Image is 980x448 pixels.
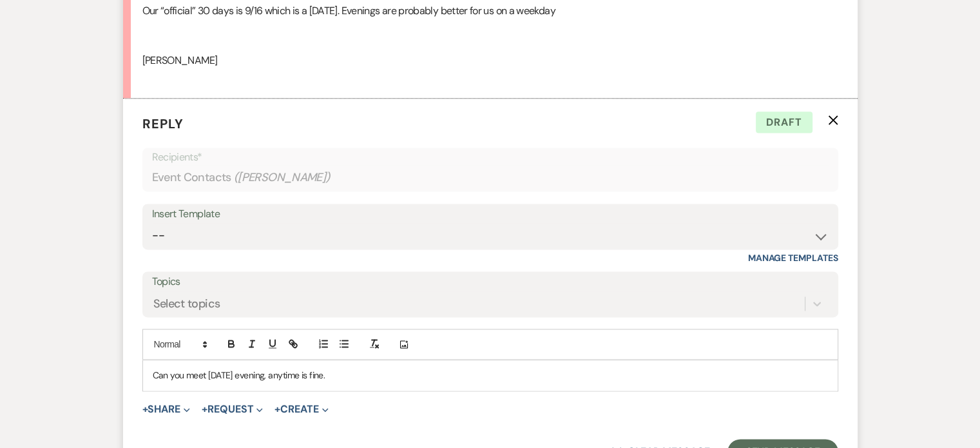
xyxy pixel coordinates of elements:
[274,404,328,414] button: Create
[234,169,331,186] span: ( [PERSON_NAME] )
[152,205,829,224] div: Insert Template
[748,252,838,264] a: Manage Templates
[142,115,184,132] span: Reply
[142,404,191,414] button: Share
[153,295,220,313] div: Select topics
[153,368,828,382] p: Can you meet [DATE] evening, anytime is fine.
[756,112,812,133] span: Draft
[202,404,207,414] span: +
[202,404,263,414] button: Request
[142,404,148,414] span: +
[152,149,829,166] p: Recipients*
[274,404,280,414] span: +
[152,273,829,291] label: Topics
[152,165,829,190] div: Event Contacts
[142,3,838,85] div: Our “official” 30 days is 9/16 which is a [DATE]. Evenings are probably better for us on a weekda...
